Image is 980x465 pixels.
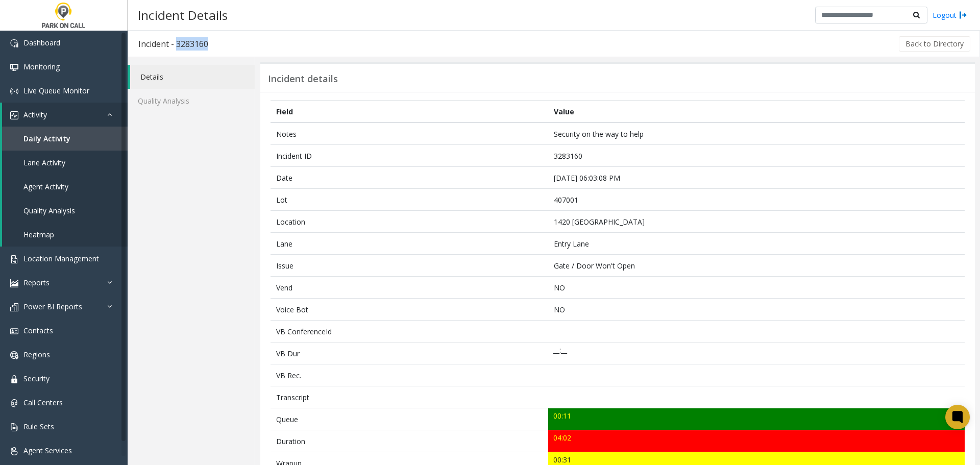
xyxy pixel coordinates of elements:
span: Reports [23,278,50,287]
p: NO [554,282,960,293]
td: Security on the way to help [548,123,965,145]
img: 'icon' [10,303,18,311]
span: Agent Activity [23,182,68,191]
td: 04:02 [548,430,965,452]
img: 'icon' [10,351,18,359]
span: Contacts [23,326,53,335]
td: Date [271,167,548,189]
span: Agent Services [23,446,72,455]
span: Monitoring [23,62,60,71]
span: Dashboard [23,38,60,47]
th: Field [271,101,548,123]
td: VB Dur [271,342,548,364]
p: NO [554,304,960,315]
td: Gate / Door Won't Open [548,255,965,277]
span: Activity [23,110,47,119]
td: VB Rec. [271,364,548,386]
h3: Incident - 3283160 [128,32,218,56]
td: 407001 [548,189,965,211]
img: 'icon' [10,111,18,119]
span: Call Centers [23,398,63,407]
a: Details [130,65,255,89]
td: Lot [271,189,548,211]
img: 'icon' [10,375,18,383]
img: logout [959,10,967,20]
span: Security [23,374,50,383]
td: Lane [271,233,548,255]
td: Duration [271,430,548,452]
td: __:__ [548,342,965,364]
td: Transcript [271,386,548,408]
img: 'icon' [10,399,18,407]
td: Vend [271,277,548,299]
td: Location [271,211,548,233]
img: 'icon' [10,423,18,431]
span: Daily Activity [23,134,70,143]
a: Daily Activity [2,127,128,151]
td: 1420 [GEOGRAPHIC_DATA] [548,211,965,233]
img: 'icon' [10,447,18,455]
a: Quality Analysis [2,199,128,223]
button: Back to Directory [899,36,970,52]
span: Power BI Reports [23,302,82,311]
img: 'icon' [10,255,18,263]
td: [DATE] 06:03:08 PM [548,167,965,189]
td: Incident ID [271,145,548,167]
h3: Incident Details [133,3,233,28]
img: 'icon' [10,39,18,47]
th: Value [548,101,965,123]
td: VB ConferenceId [271,321,548,342]
a: Quality Analysis [128,89,255,113]
h3: Incident details [268,74,338,85]
img: 'icon' [10,327,18,335]
td: 3283160 [548,145,965,167]
img: 'icon' [10,279,18,287]
td: Notes [271,123,548,145]
td: Issue [271,255,548,277]
span: Lane Activity [23,158,65,167]
a: Heatmap [2,223,128,247]
a: Logout [933,10,967,20]
span: Regions [23,350,50,359]
a: Lane Activity [2,151,128,175]
img: 'icon' [10,63,18,71]
img: 'icon' [10,87,18,95]
span: Live Queue Monitor [23,86,89,95]
td: Entry Lane [548,233,965,255]
a: Activity [2,103,128,127]
td: 00:11 [548,408,965,430]
a: Agent Activity [2,175,128,199]
span: Heatmap [23,230,54,239]
span: Location Management [23,254,99,263]
span: Quality Analysis [23,206,75,215]
td: Queue [271,408,548,430]
td: Voice Bot [271,299,548,321]
span: Rule Sets [23,422,54,431]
